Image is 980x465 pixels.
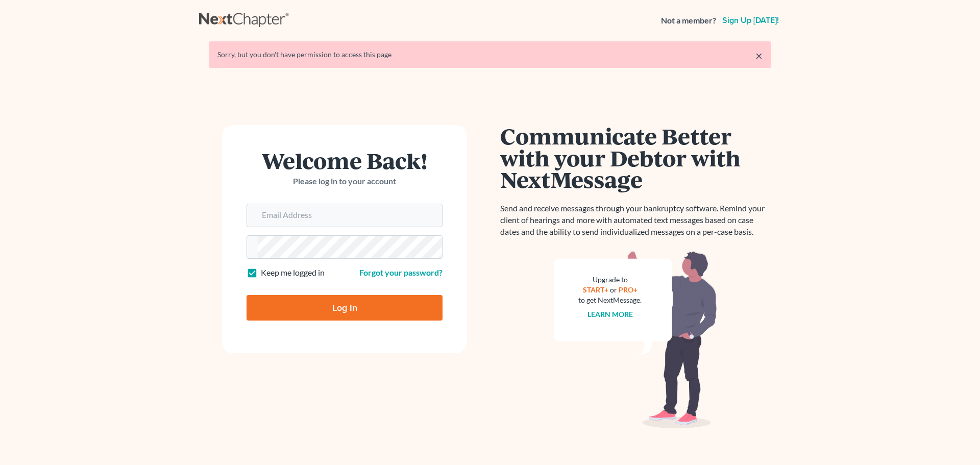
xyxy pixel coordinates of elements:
input: Email Address [258,204,442,227]
a: Sign up [DATE]! [720,16,781,25]
a: Learn more [587,310,633,319]
h1: Welcome Back! [247,150,443,172]
div: Sorry, but you don't have permission to access this page [217,50,763,60]
a: START+ [583,285,608,294]
div: Upgrade to [578,275,642,285]
span: or [610,285,617,294]
input: Log In [247,295,443,321]
a: Forgot your password? [359,267,443,277]
a: PRO+ [619,285,638,294]
p: Please log in to your account [247,176,443,187]
strong: Not a member? [661,15,716,27]
div: to get NextMessage. [578,295,642,305]
h1: Communicate Better with your Debtor with NextMessage [500,125,771,190]
a: × [755,50,763,62]
label: Keep me logged in [261,267,325,279]
img: nextmessage_bg-59042aed3d76b12b5cd301f8e5b87938c9018125f34e5fa2b7a6b67550977c72.svg [554,250,717,429]
p: Send and receive messages through your bankruptcy software. Remind your client of hearings and mo... [500,203,771,238]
